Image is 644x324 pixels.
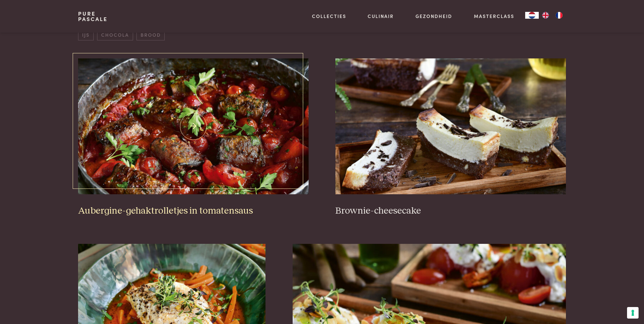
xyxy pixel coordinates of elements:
[136,29,165,40] span: brood
[312,13,346,20] a: Collecties
[335,58,566,194] img: Brownie-cheesecake
[78,29,93,40] span: ijs
[525,12,539,19] div: Language
[335,58,566,217] a: Brownie-cheesecake Brownie-cheesecake
[78,11,108,22] a: PurePascale
[525,12,566,19] aside: Language selected: Nederlands
[78,205,308,217] h3: Aubergine-gehaktrolletjes in tomatensaus
[97,29,133,40] span: chocola
[78,58,308,217] a: Aubergine-gehaktrolletjes in tomatensaus Aubergine-gehaktrolletjes in tomatensaus
[539,12,566,19] ul: Language list
[627,307,639,319] button: Uw voorkeuren voor toestemming voor trackingtechnologieën
[78,58,308,194] img: Aubergine-gehaktrolletjes in tomatensaus
[552,12,566,19] a: FR
[416,13,452,20] a: Gezondheid
[474,13,514,20] a: Masterclass
[525,12,539,19] a: NL
[335,205,566,217] h3: Brownie-cheesecake
[368,13,394,20] a: Culinair
[539,12,552,19] a: EN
